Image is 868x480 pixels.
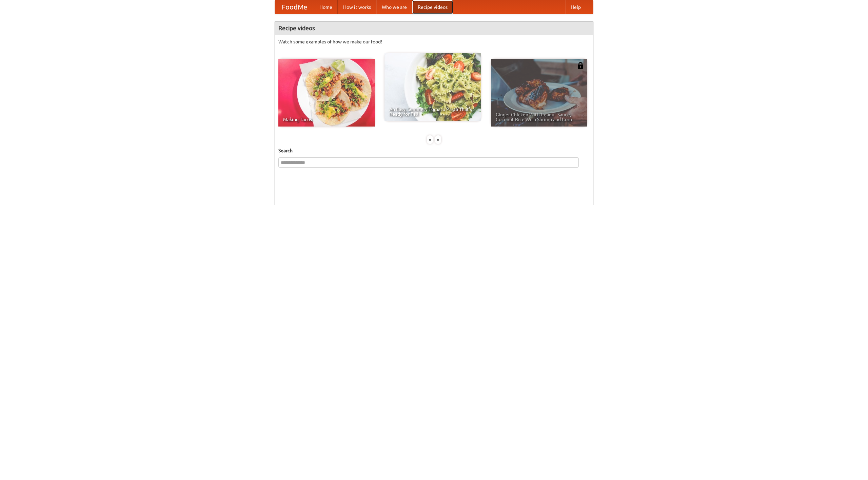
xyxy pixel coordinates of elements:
a: Making Tacos [278,59,375,127]
img: 483408.png [577,62,584,69]
a: Help [565,0,586,14]
a: Home [314,0,338,14]
a: FoodMe [275,0,314,14]
p: Watch some examples of how we make our food! [278,38,590,45]
div: » [435,135,441,144]
span: Making Tacos [283,117,370,122]
a: Who we are [376,0,412,14]
a: How it works [338,0,376,14]
a: Recipe videos [412,0,453,14]
div: « [427,135,433,144]
span: An Easy, Summery Tomato Pasta That's Ready for Fall [389,107,476,116]
h5: Search [278,147,590,154]
a: An Easy, Summery Tomato Pasta That's Ready for Fall [384,53,481,121]
h4: Recipe videos [275,21,593,35]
